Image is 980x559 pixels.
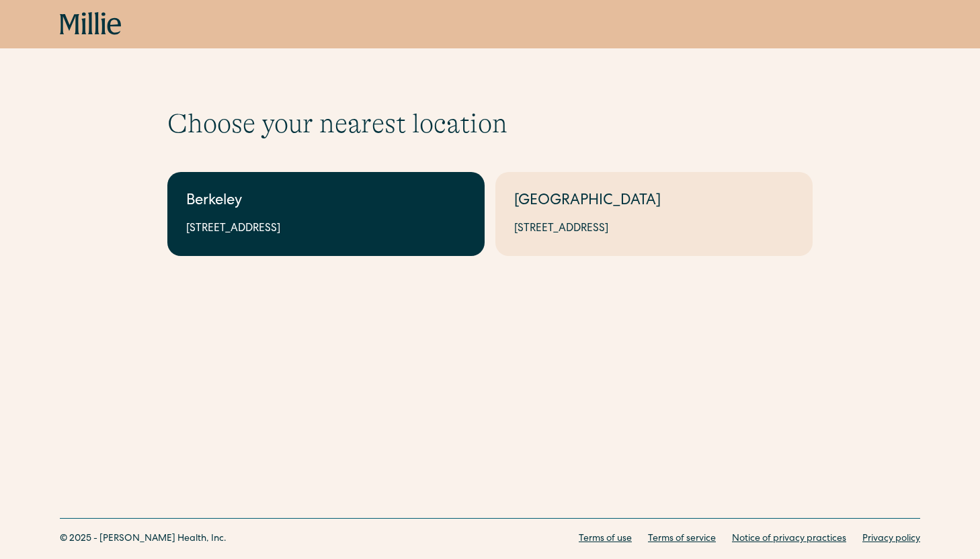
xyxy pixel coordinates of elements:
[60,12,122,36] a: home
[732,532,846,546] a: Notice of privacy practices
[514,221,794,237] div: [STREET_ADDRESS]
[862,532,920,546] a: Privacy policy
[167,107,813,140] h1: Choose your nearest location
[167,172,485,256] a: Berkeley[STREET_ADDRESS]
[579,532,632,546] a: Terms of use
[495,172,813,256] a: [GEOGRAPHIC_DATA][STREET_ADDRESS]
[648,532,716,546] a: Terms of service
[60,532,227,546] div: © 2025 - [PERSON_NAME] Health, Inc.
[514,191,794,213] div: [GEOGRAPHIC_DATA]
[186,221,466,237] div: [STREET_ADDRESS]
[186,191,466,213] div: Berkeley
